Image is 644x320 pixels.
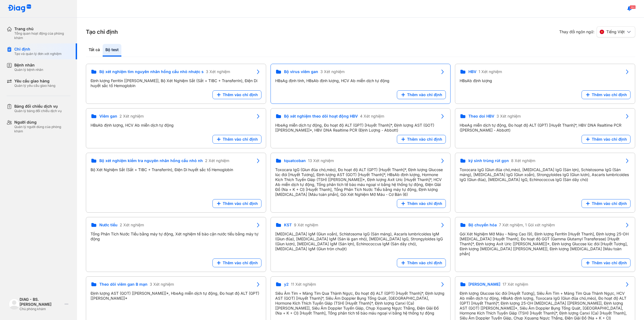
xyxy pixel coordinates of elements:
[20,297,62,307] div: DIAG - BS. [PERSON_NAME]
[86,28,118,36] h3: Tạo chỉ định
[205,158,229,163] span: 2 Xét nghiệm
[150,282,174,287] span: 3 Xét nghiệm
[360,114,384,119] span: 4 Xét nghiệm
[559,26,635,37] div: Thay đổi ngôn ngữ:
[212,258,261,267] button: Thêm vào chỉ định
[14,104,62,109] div: Bảng đối chiếu dịch vụ
[291,282,316,287] span: 11 Xét nghiệm
[582,90,631,99] button: Thêm vào chỉ định
[14,109,62,113] div: Quản lý bảng đối chiếu dịch vụ
[468,222,497,227] span: Bộ chuyển hóa
[284,114,358,119] span: Bộ xét nghiệm theo dõi hoạt động HBV
[592,201,627,206] span: Thêm vào chỉ định
[14,63,43,68] div: Bệnh nhân
[20,307,62,311] div: Chủ phòng khám
[582,135,631,144] button: Thêm vào chỉ định
[91,123,261,128] div: HBsAb định lượng, HCV Ab miễn dịch tự động
[99,69,204,74] span: Bộ xét nghiệm tìm nguyên nhân hồng cầu nhỏ nhược s
[460,232,631,256] div: Gói Xét Nghiệm Mỡ Máu - Nâng Cao (9), Định lượng Ferritin [Huyết Thanh], Định lượng 25-OH [MEDICA...
[407,201,442,206] span: Thêm vào chỉ định
[212,135,261,144] button: Thêm vào chỉ định
[103,44,121,57] div: Bộ test
[99,282,148,287] span: Theo dõi viêm gan B mạn
[14,79,55,84] div: Yêu cầu giao hàng
[468,158,509,163] span: ký sinh trùng rút gọn
[223,92,258,97] span: Thêm vào chỉ định
[468,282,500,287] span: [PERSON_NAME]
[630,5,636,9] span: 160
[468,114,494,119] span: Theo doi HBV
[320,69,345,74] span: 3 Xét nghiệm
[275,78,446,83] div: HBsAg định tính, HBsAb định lượng, HCV Ab miễn dịch tự động
[294,222,318,227] span: 9 Xét nghiệm
[212,90,261,99] button: Thêm vào chỉ định
[460,78,631,83] div: HBsAb định lượng
[468,69,476,74] span: HBV
[592,260,627,265] span: Thêm vào chỉ định
[91,232,261,241] div: Tổng Phân Tích Nước Tiểu bằng máy tự động, Xét nghiệm tế bào cặn nước tiểu bằng máy tự động
[14,31,70,40] div: Tổng quan hoạt động của phòng khám
[460,123,631,133] div: HbeAg miễn dịch tự động, Đo hoạt độ ALT (GPT) [Huyết Thanh]*, HBV DNA Realtime PCR ([PERSON_NAME]...
[592,137,627,142] span: Thêm vào chỉ định
[91,78,261,88] div: Định lượng Ferritin [[PERSON_NAME]], Bộ Xét Nghiệm Sắt (Sắt + TIBC + Transferrin), Điện Di huyết ...
[308,158,334,163] span: 13 Xét nghiệm
[119,114,144,119] span: 2 Xét nghiệm
[592,92,627,97] span: Thêm vào chỉ định
[212,199,261,208] button: Thêm vào chỉ định
[397,90,446,99] button: Thêm vào chỉ định
[397,135,446,144] button: Thêm vào chỉ định
[496,114,521,119] span: 3 Xét nghiệm
[284,69,318,74] span: Bộ virus viêm gan
[223,260,258,265] span: Thêm vào chỉ định
[99,222,118,227] span: Nước tiểu
[499,222,555,227] span: 7 Xét nghiệm, 1 Gói xét nghiệm
[14,120,70,125] div: Người dùng
[407,137,442,142] span: Thêm vào chỉ định
[397,258,446,267] button: Thêm vào chỉ định
[206,69,230,74] span: 3 Xét nghiệm
[460,167,631,182] div: Toxocara IgG (Giun đũa chó,mèo), [MEDICAL_DATA] IgG (Sán lợn), Schistosoma IgG (Sán máng), [MEDIC...
[91,167,261,172] div: Bộ Xét Nghiệm Sắt (Sắt + TIBC + Transferrin), Điện Di huyết sắc tố Hemoglobin
[14,52,62,56] div: Tạo và quản lý đơn xét nghiệm
[479,69,502,74] span: 1 Xét nghiệm
[275,167,446,197] div: Toxocara IgG (Giun đũa chó,mèo), Đo hoạt độ ALT (GPT) [Huyết Thanh]*, Định lượng Glucose lúc đói ...
[9,299,20,309] img: logo
[582,258,631,267] button: Thêm vào chỉ định
[14,84,55,88] div: Quản lý yêu cầu giao hàng
[407,92,442,97] span: Thêm vào chỉ định
[275,291,446,316] div: Siêu Âm Tim + Màng Tim Qua Thành Ngực, Đo hoạt độ ALT (GPT) [Huyết Thanh]*, Định lượng AST (GOT) ...
[14,68,43,72] div: Quản lý bệnh nhân
[223,201,258,206] span: Thêm vào chỉ định
[397,199,446,208] button: Thêm vào chỉ định
[284,222,292,227] span: KST
[120,222,144,227] span: 2 Xét nghiệm
[284,158,306,163] span: tquatcoban
[275,123,446,133] div: HbeAg miễn dịch tự động, Đo hoạt độ ALT (GPT) [Huyết Thanh]*, Định lượng AST (GOT) [[PERSON_NAME]...
[14,47,62,52] div: Chỉ định
[275,232,446,251] div: [MEDICAL_DATA] IgM (Giun xoắn), Schistosoma IgG (Sán máng), Ascaris lumbricoides IgM (Giun đũa), ...
[8,4,31,13] img: logo
[14,125,70,133] div: Quản lý người dùng của phòng khám
[91,291,261,301] div: Định lượng AST (GOT) [[PERSON_NAME]]*, HbeAg miễn dịch tự động, Đo hoạt độ ALT (GPT) [[PERSON_NAM...
[284,282,289,287] span: y2
[86,44,103,57] div: Tất cả
[99,114,117,119] span: Viêm gan
[99,158,203,163] span: Bộ xét nghiệm kiểm tra nguyên nhân hồng cầu nhỏ nh
[503,282,528,287] span: 17 Xét nghiệm
[14,26,70,31] div: Trang chủ
[407,260,442,265] span: Thêm vào chỉ định
[223,137,258,142] span: Thêm vào chỉ định
[582,199,631,208] button: Thêm vào chỉ định
[511,158,535,163] span: 8 Xét nghiệm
